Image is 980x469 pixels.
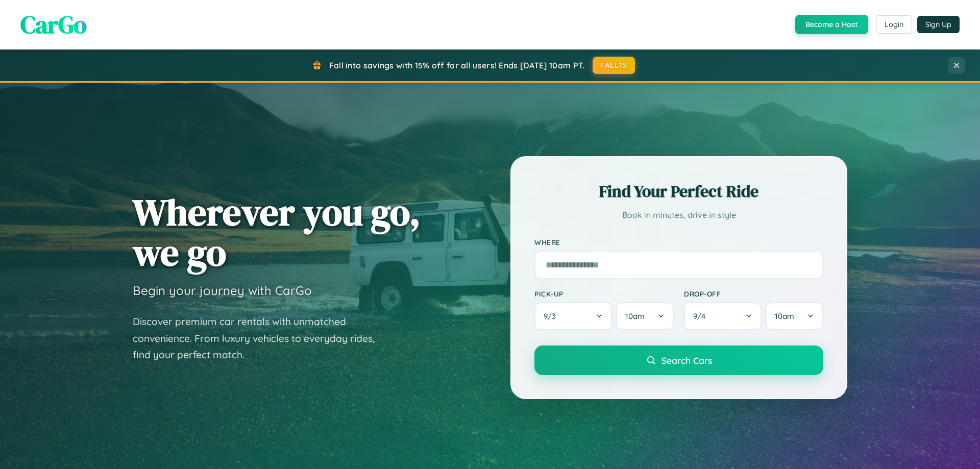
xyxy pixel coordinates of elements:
[534,208,823,223] p: Book in minutes, drive in style
[329,60,585,70] span: Fall into savings with 15% off for all users! Ends [DATE] 10am PT.
[20,8,87,41] span: CarGo
[766,302,823,330] button: 10am
[625,311,645,321] span: 10am
[616,302,674,330] button: 10am
[534,238,823,246] label: Where
[876,15,912,34] button: Login
[684,289,823,298] label: Drop-off
[775,311,794,321] span: 10am
[795,15,868,34] button: Become a Host
[693,311,710,321] span: 9 / 4
[534,180,823,203] h2: Find Your Perfect Ride
[544,311,561,321] span: 9 / 3
[133,192,421,273] h1: Wherever you go, we go
[684,302,762,330] button: 9/4
[133,283,312,298] h3: Begin your journey with CarGo
[593,57,635,74] button: FALL15
[133,313,388,363] p: Discover premium car rentals with unmatched convenience. From luxury vehicles to everyday rides, ...
[534,289,674,298] label: Pick-up
[534,302,612,330] button: 9/3
[661,355,712,366] span: Search Cars
[534,345,823,375] button: Search Cars
[917,16,960,33] button: Sign Up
